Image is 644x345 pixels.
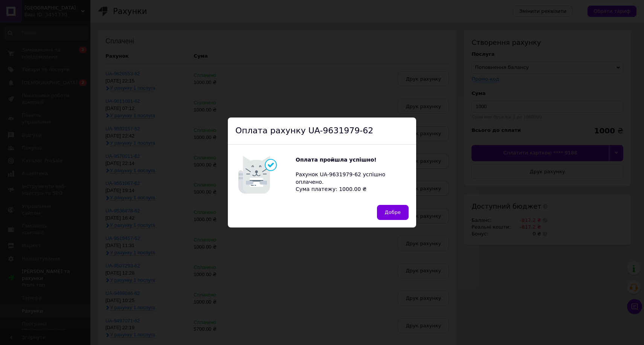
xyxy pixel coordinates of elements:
b: Оплата пройшла успішно! [296,157,377,163]
div: Оплата рахунку UA-9631979-62 [228,118,416,145]
button: Добре [377,205,409,220]
div: Рахунок UA-9631979-62 успішно оплачено. Сума платежу: 1000.00 ₴ [296,156,409,193]
img: Котик говорить Оплата пройшла успішно! [235,152,296,197]
span: Добре [385,209,401,215]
